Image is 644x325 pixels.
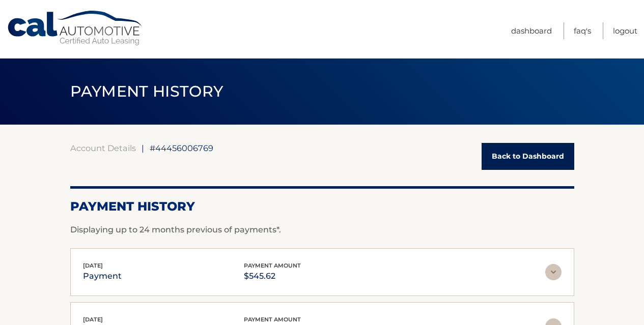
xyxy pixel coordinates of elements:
[142,143,144,153] span: |
[70,199,574,214] h2: Payment History
[574,22,591,39] a: FAQ's
[70,224,574,236] p: Displaying up to 24 months previous of payments*.
[83,269,122,283] p: payment
[83,316,103,323] span: [DATE]
[244,316,301,323] span: payment amount
[244,269,301,283] p: $545.62
[244,262,301,269] span: payment amount
[7,10,144,46] a: Cal Automotive
[545,264,562,280] img: accordion-rest.svg
[511,22,552,39] a: Dashboard
[482,143,574,170] a: Back to Dashboard
[613,22,637,39] a: Logout
[150,143,213,153] span: #44456006769
[70,82,223,101] span: PAYMENT HISTORY
[83,262,103,269] span: [DATE]
[70,143,136,153] a: Account Details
